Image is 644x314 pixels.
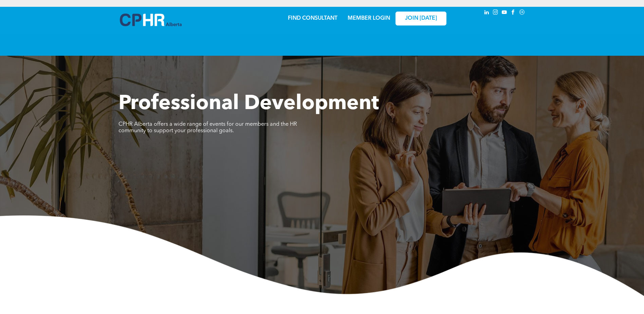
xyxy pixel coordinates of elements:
[518,8,526,18] a: Social network
[288,16,337,21] a: FIND CONSULTANT
[510,8,517,18] a: facebook
[483,8,491,18] a: linkedin
[501,8,508,18] a: youtube
[120,14,182,26] img: A blue and white logo for cp alberta
[118,94,379,114] span: Professional Development
[405,15,437,22] span: JOIN [DATE]
[492,8,499,18] a: instagram
[118,122,297,134] span: CPHR Alberta offers a wide range of events for our members and the HR community to support your p...
[395,12,446,25] a: JOIN [DATE]
[348,16,390,21] a: MEMBER LOGIN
